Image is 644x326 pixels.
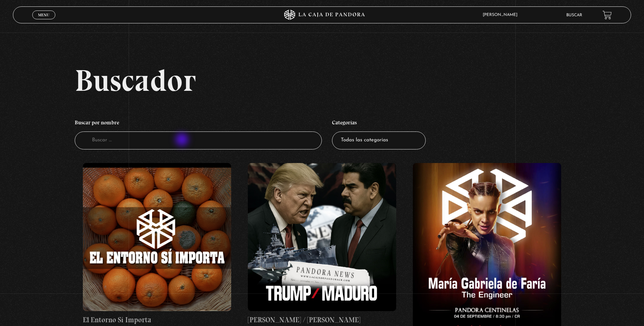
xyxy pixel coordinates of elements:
[248,314,396,325] h4: [PERSON_NAME] / [PERSON_NAME]
[248,163,396,325] a: [PERSON_NAME] / [PERSON_NAME]
[75,116,322,131] h4: Buscar por nombre
[83,314,231,325] h4: El Entorno Sí Importa
[332,116,426,131] h4: Categorías
[75,65,631,96] h2: Buscador
[566,13,582,17] a: Buscar
[38,13,49,17] span: Menu
[479,13,524,17] span: [PERSON_NAME]
[36,19,52,23] span: Cerrar
[83,163,231,325] a: El Entorno Sí Importa
[603,11,612,20] a: View your shopping cart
